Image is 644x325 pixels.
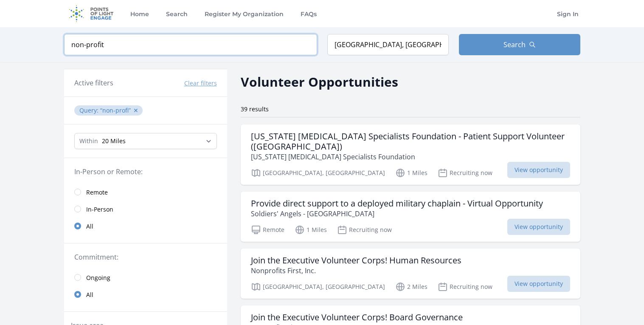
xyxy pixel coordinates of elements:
h2: Volunteer Opportunities [241,72,398,91]
p: 1 Miles [295,225,327,235]
p: [US_STATE] [MEDICAL_DATA] Specialists Foundation [251,152,570,162]
p: Soldiers' Angels - [GEOGRAPHIC_DATA] [251,209,543,219]
h3: Active filters [74,78,113,88]
button: Clear filters [184,79,217,88]
input: Location [327,34,449,55]
span: Query : [79,106,100,114]
a: In-Person [64,201,227,218]
p: [GEOGRAPHIC_DATA], [GEOGRAPHIC_DATA] [251,168,385,178]
q: non-profi [100,106,131,114]
p: 2 Miles [395,282,427,292]
span: View opportunity [507,162,570,178]
p: [GEOGRAPHIC_DATA], [GEOGRAPHIC_DATA] [251,282,385,292]
input: Keyword [64,34,317,55]
a: [US_STATE] [MEDICAL_DATA] Specialists Foundation - Patient Support Volunteer ([GEOGRAPHIC_DATA]) ... [241,124,580,185]
p: Nonprofits First, Inc. [251,266,461,276]
legend: Commitment: [74,252,217,262]
h3: Provide direct support to a deployed military chaplain - Virtual Opportunity [251,198,543,209]
span: Search [503,40,526,50]
span: In-Person [86,205,113,214]
p: Recruiting now [337,225,392,235]
a: All [64,218,227,235]
legend: In-Person or Remote: [74,167,217,177]
p: Recruiting now [438,282,492,292]
h3: [US_STATE] [MEDICAL_DATA] Specialists Foundation - Patient Support Volunteer ([GEOGRAPHIC_DATA]) [251,131,570,152]
h3: Join the Executive Volunteer Corps! Human Resources [251,255,461,266]
a: Join the Executive Volunteer Corps! Human Resources Nonprofits First, Inc. [GEOGRAPHIC_DATA], [GE... [241,249,580,299]
span: All [86,222,93,231]
a: All [64,286,227,303]
span: 39 results [241,105,269,113]
button: Search [459,34,580,55]
p: Remote [251,225,284,235]
a: Remote [64,184,227,201]
span: View opportunity [507,219,570,235]
h3: Join the Executive Volunteer Corps! Board Governance [251,312,463,322]
button: ✕ [133,106,138,115]
span: View opportunity [507,276,570,292]
a: Provide direct support to a deployed military chaplain - Virtual Opportunity Soldiers' Angels - [... [241,192,580,242]
p: 1 Miles [395,168,427,178]
select: Search Radius [74,133,217,149]
span: Remote [86,188,108,197]
span: All [86,291,93,299]
p: Recruiting now [438,168,492,178]
a: Ongoing [64,269,227,286]
span: Ongoing [86,274,110,282]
